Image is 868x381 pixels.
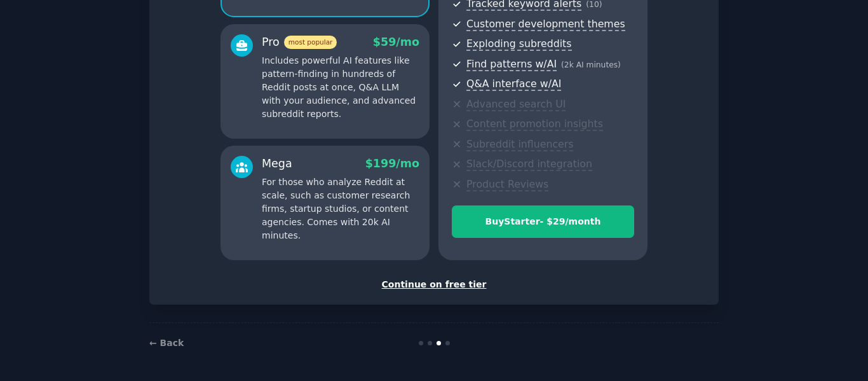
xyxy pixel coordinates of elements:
[466,58,557,71] span: Find patterns w/AI
[452,205,634,238] button: BuyStarter- $29/month
[466,38,571,51] span: Exploding subreddits
[466,98,566,111] span: Advanced search UI
[466,178,548,191] span: Product Reviews
[262,54,419,121] p: Includes powerful AI features like pattern-finding in hundreds of Reddit posts at once, Q&A LLM w...
[149,338,184,348] a: ← Back
[284,36,337,49] span: most popular
[466,138,573,151] span: Subreddit influencers
[466,158,592,171] span: Slack/Discord integration
[262,156,292,172] div: Mega
[466,18,625,31] span: Customer development themes
[262,34,337,50] div: Pro
[373,36,419,48] span: $ 59 /mo
[163,278,705,291] div: Continue on free tier
[452,215,634,228] div: Buy Starter - $ 29 /month
[466,78,561,91] span: Q&A interface w/AI
[262,176,419,242] p: For those who analyze Reddit at scale, such as customer research firms, startup studios, or conte...
[466,118,603,131] span: Content promotion insights
[561,60,621,69] span: ( 2k AI minutes )
[365,157,419,170] span: $ 199 /mo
